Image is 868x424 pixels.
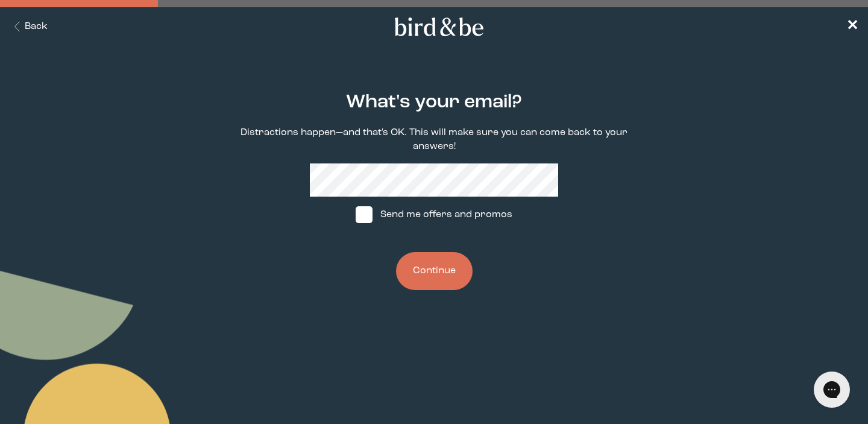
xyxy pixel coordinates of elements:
[344,197,524,233] label: Send me offers and promos
[346,89,522,116] h2: What's your email?
[846,19,858,34] span: ✕
[10,20,48,34] button: Back Button
[846,16,858,37] a: ✕
[227,126,641,154] p: Distractions happen—and that's OK. This will make sure you can come back to your answers!
[396,252,473,290] button: Continue
[808,367,856,412] iframe: Gorgias live chat messenger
